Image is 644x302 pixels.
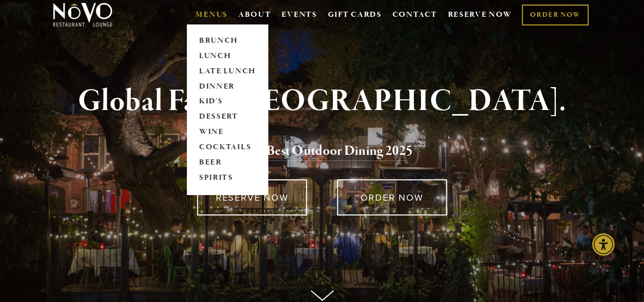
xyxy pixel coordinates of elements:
a: MENUS [195,10,228,20]
a: RESERVE NOW [447,5,512,24]
a: DESSERT [195,109,259,125]
a: ABOUT [238,10,271,20]
a: SPIRITS [195,171,259,186]
h2: 5 [67,141,577,162]
div: Accessibility Menu [592,233,614,256]
a: RESERVE NOW [197,179,307,215]
a: EVENTS [282,10,317,20]
strong: Global Fare. [GEOGRAPHIC_DATA]. [78,82,566,121]
a: GIFT CARDS [328,5,382,24]
a: ORDER NOW [522,5,589,25]
a: DINNER [195,79,259,94]
a: CONTACT [393,5,437,24]
a: KID'S [195,94,259,109]
a: LUNCH [195,48,259,64]
a: LATE LUNCH [195,64,259,79]
a: COCKTAILS [195,140,259,155]
a: ORDER NOW [337,179,447,215]
a: BEER [195,155,259,171]
a: BRUNCH [195,33,259,48]
a: Voted Best Outdoor Dining 202 [232,142,406,161]
a: WINE [195,125,259,140]
img: Novo Restaurant &amp; Lounge [51,2,115,28]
